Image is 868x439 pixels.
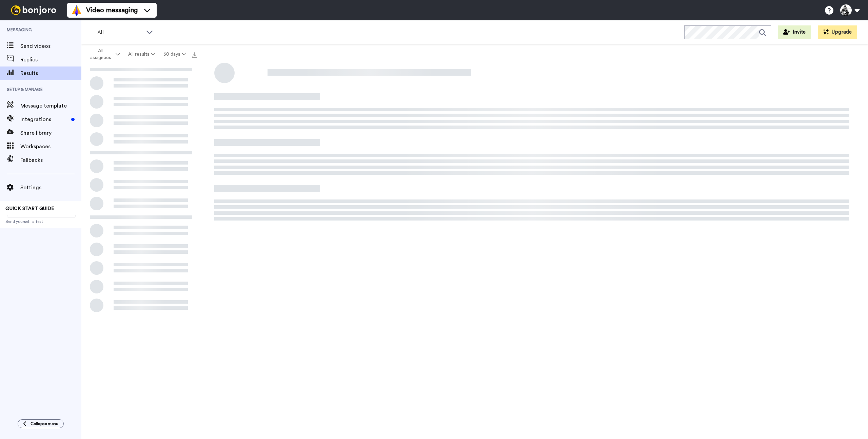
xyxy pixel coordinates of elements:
[818,25,857,39] button: Upgrade
[87,47,114,61] span: All assignees
[20,115,68,123] span: Integrations
[20,142,81,151] span: Workspaces
[20,184,81,192] span: Settings
[71,5,82,16] img: vm-color.svg
[97,28,143,37] span: All
[86,5,138,15] span: Video messaging
[5,219,76,224] span: Send yourself a test
[20,102,81,110] span: Message template
[5,206,54,211] span: QUICK START GUIDE
[20,42,81,50] span: Send videos
[20,69,81,77] span: Results
[31,421,58,426] span: Collapse menu
[83,45,124,64] button: All assignees
[20,129,81,137] span: Share library
[20,56,81,64] span: Replies
[778,25,811,39] button: Invite
[18,419,64,428] button: Collapse menu
[159,48,190,60] button: 30 days
[192,52,197,58] img: export.svg
[190,49,199,59] button: Export all results that match these filters now.
[20,156,81,164] span: Fallbacks
[124,48,159,60] button: All results
[8,5,59,15] img: bj-logo-header-white.svg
